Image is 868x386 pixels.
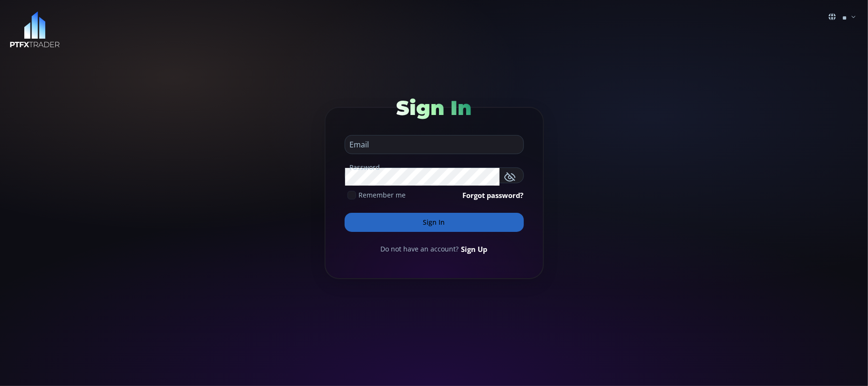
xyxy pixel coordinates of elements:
a: Sign Up [461,244,488,254]
span: Remember me [359,190,406,200]
div: Do not have an account? [345,244,524,254]
span: Sign In [397,95,472,120]
a: Forgot password? [463,190,524,200]
img: LOGO [10,11,60,48]
button: Sign In [345,213,524,232]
